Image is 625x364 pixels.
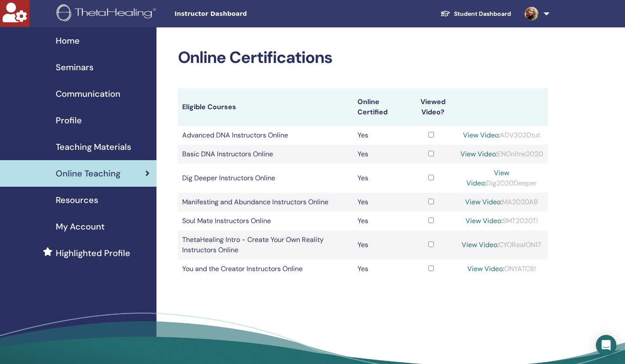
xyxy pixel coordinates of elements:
span: Resources [56,194,98,206]
div: ENOnl!ne2020 [460,149,544,159]
a: View Video: [466,168,509,188]
img: graduation-cap-white.svg [440,10,451,17]
a: View Video: [462,240,499,249]
td: Yes [353,260,406,278]
th: Online Certified [353,88,406,126]
td: ThetaHealing Intro - Create Your Own Reality Instructors Online [178,230,354,260]
span: Home [56,34,80,47]
td: You and the Creator Instructors Online [178,260,354,278]
td: Yes [353,145,406,164]
a: View Video: [465,197,502,206]
span: Profile [56,114,82,127]
div: ADV2020tut [460,130,544,140]
td: Yes [353,230,406,260]
td: Manifesting and Abundance Instructors Online [178,193,354,212]
td: Yes [353,126,406,145]
a: View Video: [463,131,500,140]
div: CYORealON17 [460,240,544,250]
td: Soul Mate Instructors Online [178,212,354,230]
span: Communication [56,87,120,100]
div: MA2020AB [460,197,544,207]
a: View Video: [460,149,497,158]
img: default.jpg [525,7,538,21]
a: View Video: [466,216,502,225]
th: Eligible Courses [178,88,354,126]
div: Dig2020Deeper [460,168,544,188]
span: Seminars [56,61,93,74]
td: Yes [353,193,406,212]
a: View Video: [467,264,504,273]
span: Highlighted Profile [56,247,130,260]
span: Teaching Materials [56,140,131,153]
td: Advanced DNA Instructors Online [178,126,354,145]
img: logo.png [57,4,159,24]
div: Open Intercom Messenger [596,335,616,355]
td: Basic DNA Instructors Online [178,145,354,164]
a: Student Dashboard [433,6,518,22]
span: Online Teaching [56,167,120,180]
span: Instructor Dashboard [174,9,303,18]
th: Viewed Video? [406,88,455,126]
div: SMT2020T! [460,216,544,226]
span: My Account [56,220,105,233]
td: Yes [353,164,406,193]
td: Dig Deeper Instructors Online [178,164,354,193]
div: ONYATC8! [460,264,544,274]
td: Yes [353,212,406,230]
h2: Online Certifications [178,48,548,68]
